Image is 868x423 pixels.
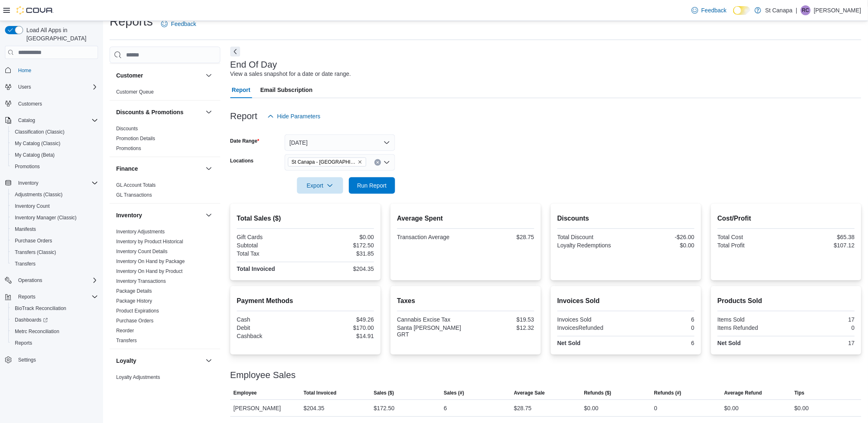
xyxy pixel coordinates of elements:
[116,308,159,314] a: Product Expirations
[788,316,855,323] div: 17
[718,296,855,306] h2: Products Sold
[15,99,45,109] a: Customers
[557,234,625,240] div: Total Discount
[12,236,98,246] span: Purchase Orders
[12,259,98,269] span: Transfers
[230,70,351,78] div: View a sales snapshot for a date or date range.
[718,242,785,249] div: Total Profit
[2,64,101,76] button: Home
[15,163,40,170] span: Promotions
[116,258,185,265] span: Inventory On Hand by Package
[116,239,183,244] a: Inventory by Product Historical
[12,224,39,234] a: Manifests
[8,212,101,223] button: Inventory Manager (Classic)
[12,338,35,348] a: Reports
[230,370,296,380] h3: Employee Sales
[8,337,101,349] button: Reports
[15,340,32,346] span: Reports
[2,115,101,126] button: Catalog
[116,338,137,343] a: Transfers
[467,324,534,331] div: $12.32
[8,138,101,149] button: My Catalog (Classic)
[788,242,855,249] div: $107.12
[627,324,695,331] div: 0
[110,372,220,395] div: Loyalty
[8,161,101,172] button: Promotions
[18,180,38,186] span: Inventory
[110,227,220,349] div: Inventory
[116,126,138,132] a: Discounts
[116,268,182,275] span: Inventory On Hand by Product
[204,210,214,220] button: Inventory
[397,296,534,306] h2: Taxes
[12,190,66,200] a: Adjustments (Classic)
[116,108,202,116] button: Discounts & Promotions
[116,71,143,80] h3: Customer
[232,82,250,98] span: Report
[8,326,101,337] button: Metrc Reconciliation
[285,134,395,151] button: [DATE]
[15,140,61,147] span: My Catalog (Classic)
[116,318,154,324] a: Purchase Orders
[788,340,855,346] div: 17
[230,47,240,56] button: Next
[204,107,214,117] button: Discounts & Promotions
[116,298,152,304] span: Package History
[8,258,101,270] button: Transfers
[384,159,390,166] button: Open list of options
[2,354,101,366] button: Settings
[116,248,168,255] span: Inventory Count Details
[116,89,154,95] span: Customer Queue
[116,108,183,116] h3: Discounts & Promotions
[15,275,46,285] button: Operations
[18,117,35,124] span: Catalog
[8,235,101,247] button: Purchase Orders
[718,214,855,223] h2: Cost/Profit
[116,228,165,235] span: Inventory Adjustments
[116,278,166,284] a: Inventory Transactions
[116,308,159,314] span: Product Expirations
[116,328,134,334] a: Reorder
[307,324,374,331] div: $170.00
[718,340,741,346] strong: Net Sold
[116,71,202,80] button: Customer
[584,403,599,413] div: $0.00
[277,112,321,120] span: Hide Parameters
[110,180,220,203] div: Finance
[584,390,611,396] span: Refunds ($)
[116,229,165,235] a: Inventory Adjustments
[358,160,363,164] button: Remove St Canapa - Santa Teresa from selection in this group
[116,145,141,152] span: Promotions
[16,6,54,14] img: Cova
[116,135,155,142] span: Promotion Details
[297,177,343,194] button: Export
[12,150,98,160] span: My Catalog (Beta)
[654,390,681,396] span: Refunds (#)
[12,247,59,257] a: Transfers (Classic)
[795,390,805,396] span: Tips
[718,234,785,240] div: Total Cost
[15,66,35,75] a: Home
[15,82,98,92] span: Users
[2,291,101,303] button: Reports
[397,234,464,240] div: Transaction Average
[15,99,98,109] span: Customers
[627,316,695,323] div: 6
[307,333,374,339] div: $14.91
[204,164,214,174] button: Finance
[802,5,809,15] span: RC
[12,259,39,269] a: Transfers
[15,152,55,158] span: My Catalog (Beta)
[15,237,52,244] span: Purchase Orders
[116,211,142,219] h3: Inventory
[18,277,42,284] span: Operations
[116,337,137,344] span: Transfers
[5,61,98,387] nav: Complex example
[514,403,532,413] div: $28.75
[288,157,366,167] span: St Canapa - Santa Teresa
[15,191,63,198] span: Adjustments (Classic)
[8,149,101,161] button: My Catalog (Beta)
[444,403,447,413] div: 6
[116,211,202,219] button: Inventory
